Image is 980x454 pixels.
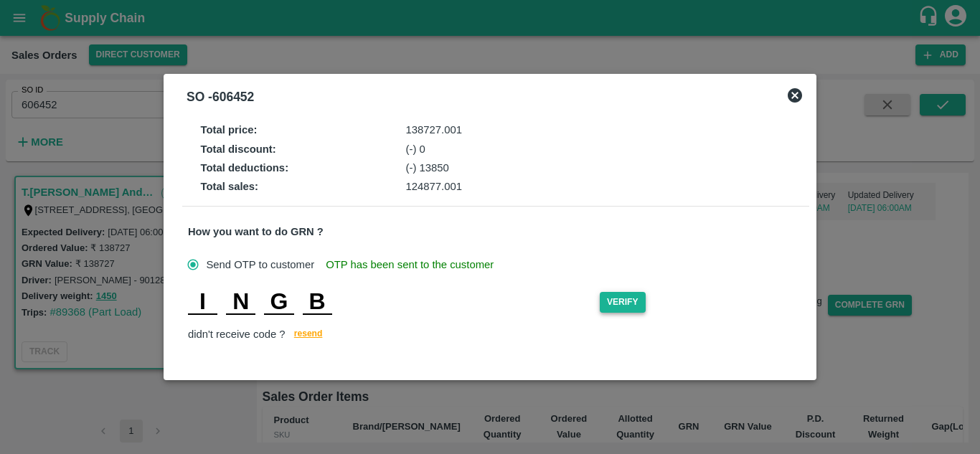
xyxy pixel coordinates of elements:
span: Send OTP to customer [206,257,314,273]
span: (-) 13850 [406,162,449,174]
strong: Total price : [200,124,257,136]
div: didn't receive code ? [188,326,804,344]
span: (-) 0 [406,143,425,155]
strong: Total discount : [200,143,275,155]
span: resend [294,326,323,341]
strong: Total sales : [200,181,258,192]
strong: How you want to do GRN ? [188,226,324,237]
button: Verify [600,292,646,313]
button: resend [286,326,331,344]
span: 124877.001 [406,181,462,192]
div: SO - 606452 [187,87,254,107]
span: OTP has been sent to the customer [326,257,494,273]
span: 138727.001 [406,124,462,136]
strong: Total deductions : [200,162,288,174]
